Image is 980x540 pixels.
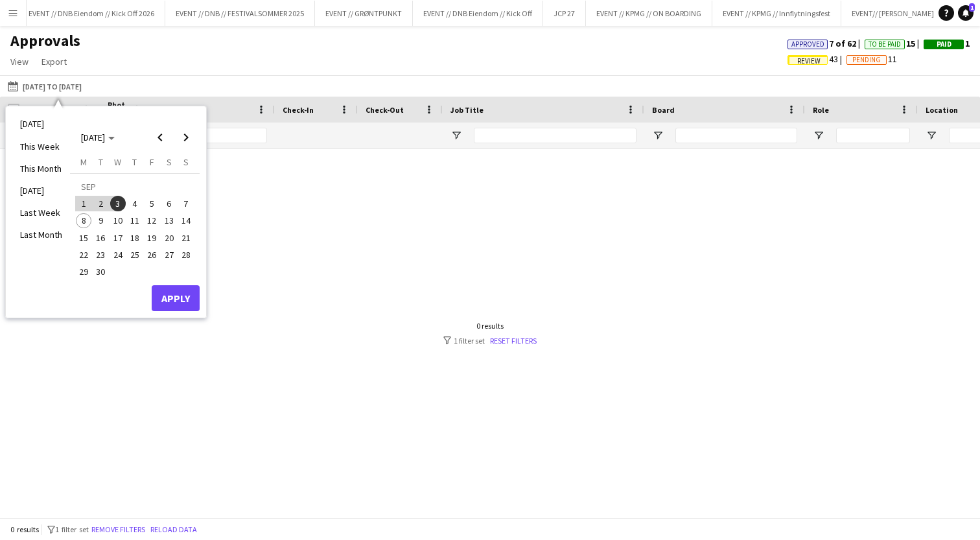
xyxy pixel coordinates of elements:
[160,246,177,263] button: 27-09-2025
[127,196,143,211] span: 4
[924,38,970,49] span: 1
[110,195,126,212] button: 03-09-2025
[76,230,91,246] span: 15
[143,246,160,263] button: 26-09-2025
[8,104,19,115] input: Column with Header Selection
[126,195,143,212] button: 04-09-2025
[813,130,824,141] button: Open Filter Menu
[926,105,958,115] span: Location
[160,229,177,246] button: 20-09-2025
[652,105,675,115] span: Board
[110,247,126,263] span: 24
[18,1,165,26] button: EVENT // DNB Eiendom // Kick Off 2026
[75,246,92,263] button: 22-09-2025
[652,130,664,141] button: Open Filter Menu
[178,196,194,211] span: 7
[148,522,200,537] button: Reload data
[93,230,109,246] span: 16
[178,195,194,212] button: 07-09-2025
[76,247,91,263] span: 22
[76,264,91,279] span: 29
[108,100,127,119] span: Photo
[178,212,194,229] button: 14-09-2025
[181,128,267,143] input: Name Filter Input
[178,246,194,263] button: 28-09-2025
[450,105,484,115] span: Job Title
[543,1,586,26] button: JCP 27
[75,195,92,212] button: 01-09-2025
[144,213,159,229] span: 12
[161,213,177,229] span: 13
[160,212,177,229] button: 13-09-2025
[150,156,154,168] span: F
[144,247,159,263] span: 26
[12,135,70,158] li: This Week
[55,524,89,534] span: 1 filter set
[93,196,109,211] span: 2
[143,229,160,246] button: 19-09-2025
[76,213,91,229] span: 8
[5,53,34,70] a: View
[147,124,173,150] button: Previous month
[158,105,179,115] span: Name
[160,195,177,212] button: 06-09-2025
[93,213,109,229] span: 9
[865,38,924,49] span: 15
[126,212,143,229] button: 11-09-2025
[836,128,910,143] input: Role Filter Input
[92,195,109,212] button: 02-09-2025
[126,246,143,263] button: 25-09-2025
[165,1,315,26] button: EVENT // DNB // FESTIVALSOMMER 2025
[178,213,194,229] span: 14
[183,156,189,168] span: S
[93,247,109,263] span: 23
[443,321,537,331] div: 0 results
[787,53,846,65] span: 43
[12,113,70,135] li: [DATE]
[852,56,881,64] span: Pending
[161,196,177,211] span: 6
[132,156,137,168] span: T
[869,40,901,49] span: To Be Paid
[173,124,199,150] button: Next month
[143,212,160,229] button: 12-09-2025
[12,158,70,180] li: This Month
[92,212,109,229] button: 09-09-2025
[315,1,413,26] button: EVENT // GRØNTPUNKT
[450,130,462,141] button: Open Filter Menu
[81,132,105,143] span: [DATE]
[126,229,143,246] button: 18-09-2025
[143,195,160,212] button: 05-09-2025
[474,128,636,143] input: Job Title Filter Input
[675,128,797,143] input: Board Filter Input
[152,285,200,311] button: Apply
[712,1,841,26] button: EVENT // KPMG // Innflytningsfest
[76,126,120,149] button: Choose month and year
[178,229,194,246] button: 21-09-2025
[27,105,45,115] span: Date
[791,40,824,49] span: Approved
[5,78,84,94] button: [DATE] to [DATE]
[110,213,126,229] span: 10
[75,178,194,195] td: SEP
[12,180,70,202] li: [DATE]
[127,213,143,229] span: 11
[161,247,177,263] span: 27
[586,1,712,26] button: EVENT // KPMG // ON BOARDING
[110,246,126,263] button: 24-09-2025
[161,230,177,246] span: 20
[144,196,159,211] span: 5
[167,156,172,168] span: S
[89,522,148,537] button: Remove filters
[787,38,865,49] span: 7 of 62
[114,156,121,168] span: W
[969,3,975,12] span: 1
[76,196,91,211] span: 1
[127,247,143,263] span: 25
[110,212,126,229] button: 10-09-2025
[283,105,314,115] span: Check-In
[92,229,109,246] button: 16-09-2025
[178,247,194,263] span: 28
[490,336,537,346] a: Reset filters
[110,230,126,246] span: 17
